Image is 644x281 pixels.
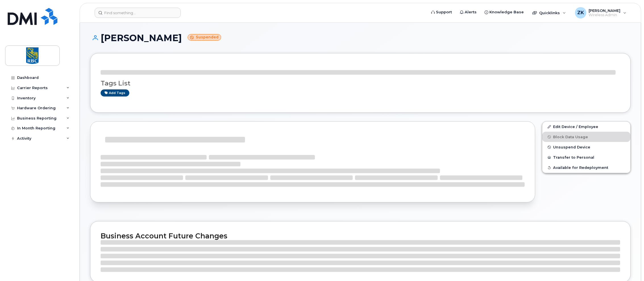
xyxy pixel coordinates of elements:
a: Edit Device / Employee [542,121,630,132]
h2: Business Account Future Changes [101,232,620,240]
span: Unsuspend Device [553,145,590,149]
span: Available for Redeployment [553,165,608,170]
h3: Tags List [101,80,620,87]
button: Transfer to Personal [542,152,630,162]
a: Add tags [101,89,129,97]
h1: [PERSON_NAME] [90,33,631,43]
button: Block Data Usage [542,132,630,142]
button: Unsuspend Device [542,142,630,152]
button: Available for Redeployment [542,162,630,173]
small: Suspended [188,34,221,41]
